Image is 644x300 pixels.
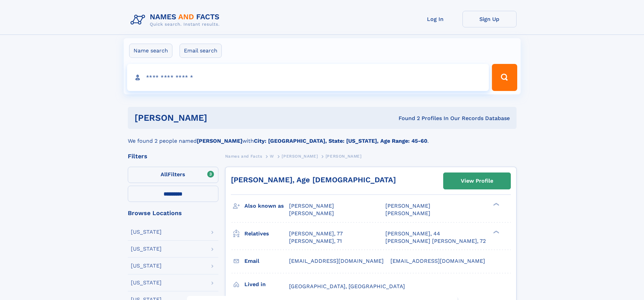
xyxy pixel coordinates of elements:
[289,210,334,216] span: [PERSON_NAME]
[461,173,493,189] div: View Profile
[289,230,343,237] a: [PERSON_NAME], 77
[492,230,500,234] div: ❯
[444,173,510,189] a: View Profile
[282,154,318,159] span: [PERSON_NAME]
[385,203,430,209] span: [PERSON_NAME]
[128,210,218,216] div: Browse Locations
[244,279,289,290] h3: Lived in
[131,246,162,252] div: [US_STATE]
[128,167,218,183] label: Filters
[303,115,510,122] div: Found 2 Profiles In Our Records Database
[289,258,384,264] span: [EMAIL_ADDRESS][DOMAIN_NAME]
[289,203,334,209] span: [PERSON_NAME]
[289,237,342,245] a: [PERSON_NAME], 71
[225,152,262,160] a: Names and Facts
[254,138,427,144] b: City: [GEOGRAPHIC_DATA], State: [US_STATE], Age Range: 45-60
[128,153,218,159] div: Filters
[244,228,289,239] h3: Relatives
[462,11,517,27] a: Sign Up
[385,210,430,216] span: [PERSON_NAME]
[408,11,462,27] a: Log In
[390,258,485,264] span: [EMAIL_ADDRESS][DOMAIN_NAME]
[282,152,318,160] a: [PERSON_NAME]
[231,176,396,184] a: [PERSON_NAME], Age [DEMOGRAPHIC_DATA]
[289,283,405,290] span: [GEOGRAPHIC_DATA], [GEOGRAPHIC_DATA]
[131,263,162,269] div: [US_STATE]
[131,280,162,285] div: [US_STATE]
[244,200,289,212] h3: Also known as
[161,171,168,178] span: All
[270,154,274,159] span: W
[128,11,225,29] img: Logo Names and Facts
[385,230,440,237] a: [PERSON_NAME], 44
[197,138,242,144] b: [PERSON_NAME]
[128,129,517,145] div: We found 2 people named with .
[270,152,274,160] a: W
[385,237,486,245] a: [PERSON_NAME] [PERSON_NAME], 72
[135,114,303,122] h1: [PERSON_NAME]
[492,64,517,91] button: Search Button
[244,255,289,267] h3: Email
[129,44,172,58] label: Name search
[492,202,500,207] div: ❯
[180,44,222,58] label: Email search
[131,229,162,235] div: [US_STATE]
[326,154,362,159] span: [PERSON_NAME]
[127,64,489,91] input: search input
